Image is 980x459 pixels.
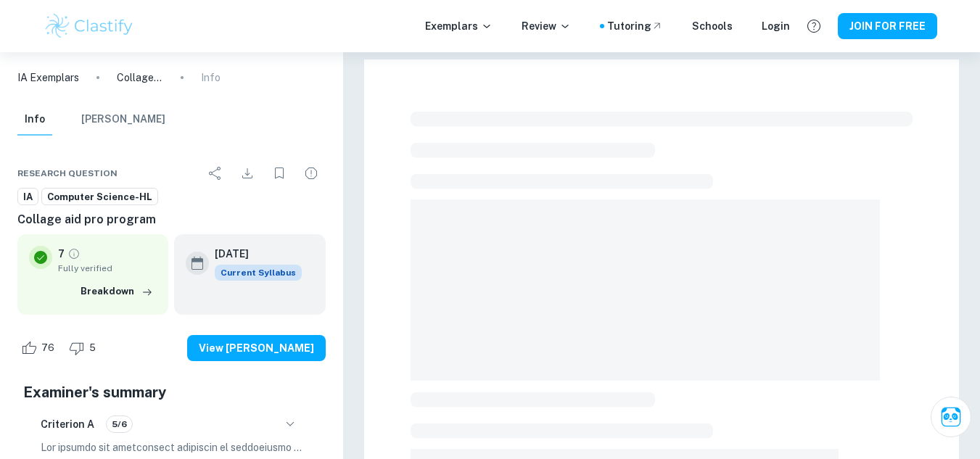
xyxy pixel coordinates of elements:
span: Research question [17,167,118,180]
a: Login [762,18,790,34]
button: [PERSON_NAME] [81,104,165,136]
div: Download [233,159,262,188]
button: Help and Feedback [802,14,826,38]
div: Dislike [65,336,104,360]
a: Tutoring [607,18,663,34]
div: Like [17,336,62,360]
p: Collage aid pro program [117,70,163,86]
span: 5/6 [107,418,132,431]
a: IA Exemplars [17,70,79,86]
img: Clastify logo [44,12,136,41]
p: Exemplars [425,18,493,34]
div: This exemplar is based on the current syllabus. Feel free to refer to it for inspiration/ideas wh... [215,265,302,281]
p: Review [522,18,571,34]
button: Info [17,104,52,136]
span: Fully verified [58,262,157,275]
p: Lor ipsumdo sit ametconsect adipiscin el seddoeiusmo temporin utl etdoloremagna, aliqua enim admi... [41,439,302,455]
button: Ask Clai [931,397,971,437]
span: 76 [33,341,62,355]
h6: Collage aid pro program [17,211,326,228]
h6: [DATE] [215,246,290,262]
button: View [PERSON_NAME] [187,335,326,361]
div: Bookmark [265,159,294,188]
span: 5 [81,341,104,355]
a: IA [17,188,38,206]
span: IA [18,190,38,204]
h5: Examiner's summary [23,381,320,403]
div: Share [201,159,230,188]
a: Computer Science-HL [41,188,158,206]
button: Breakdown [77,281,157,302]
button: JOIN FOR FREE [838,13,937,39]
a: Schools [692,18,733,34]
span: Current Syllabus [215,265,302,281]
div: Report issue [297,159,326,188]
h6: Criterion A [41,416,94,432]
span: Computer Science-HL [42,190,157,204]
p: Info [201,70,221,86]
a: Grade fully verified [67,247,81,260]
p: 7 [58,246,65,262]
